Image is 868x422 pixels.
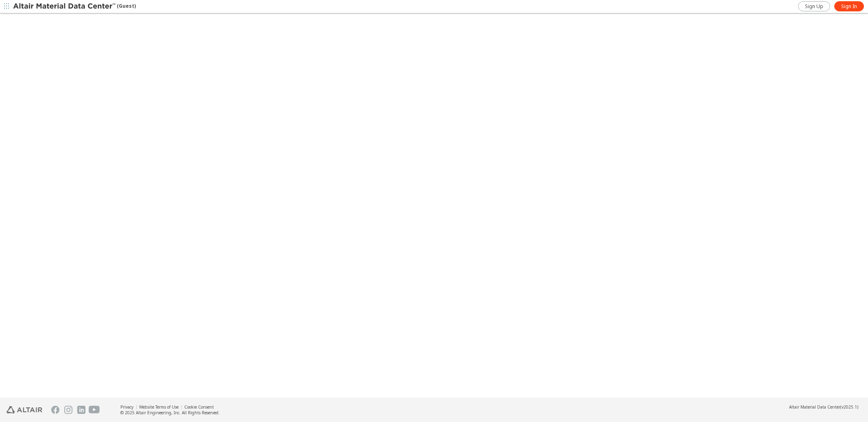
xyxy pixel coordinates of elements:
[805,3,823,10] span: Sign Up
[834,1,864,11] a: Sign In
[7,406,42,413] img: Altair Engineering
[13,2,117,11] img: Altair Material Data Center
[841,3,857,10] span: Sign In
[120,404,133,410] a: Privacy
[184,404,214,410] a: Cookie Consent
[789,404,840,410] span: Altair Material Data Center
[789,404,858,410] div: (v2025.1)
[139,404,179,410] a: Website Terms of Use
[798,1,830,11] a: Sign Up
[13,2,136,11] div: (Guest)
[120,410,220,416] div: © 2025 Altair Engineering, Inc. All Rights Reserved.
